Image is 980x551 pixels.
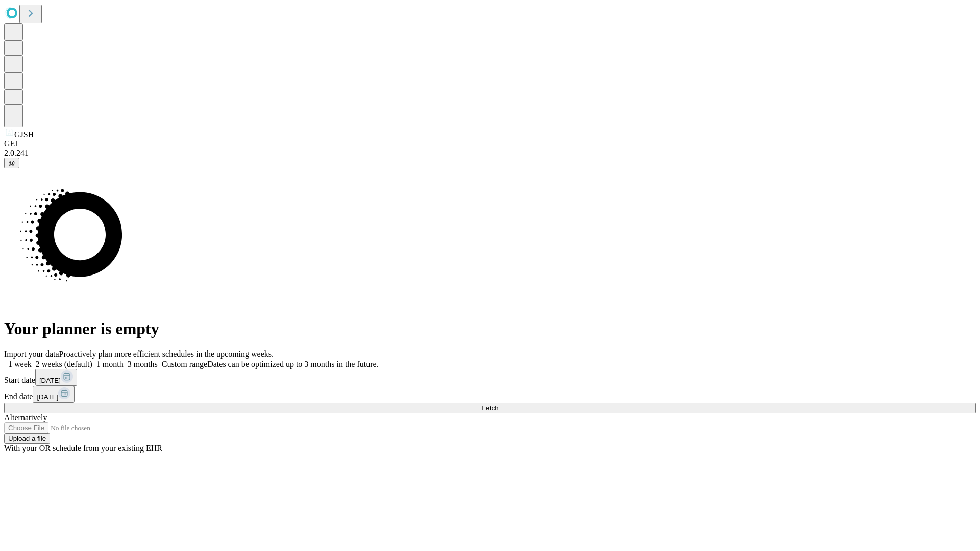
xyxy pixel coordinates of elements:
button: Upload a file [4,433,50,444]
span: @ [8,159,15,167]
button: Fetch [4,403,976,413]
span: [DATE] [37,393,58,401]
span: Fetch [481,404,498,412]
button: @ [4,158,19,168]
span: Custom range [162,360,207,368]
span: 2 weeks (default) [36,360,92,368]
span: 1 month [96,360,124,368]
div: GEI [4,139,976,148]
div: End date [4,386,976,403]
span: With your OR schedule from your existing EHR [4,444,162,453]
span: 3 months [128,360,158,368]
span: [DATE] [39,377,61,384]
span: Import your data [4,349,59,358]
span: GJSH [14,130,34,139]
span: Dates can be optimized up to 3 months in the future. [207,360,378,368]
span: Proactively plan more efficient schedules in the upcoming weeks. [59,349,274,358]
h1: Your planner is empty [4,319,976,338]
button: [DATE] [35,369,77,386]
div: Start date [4,369,976,386]
div: 2.0.241 [4,148,976,158]
span: Alternatively [4,413,47,422]
span: 1 week [8,360,32,368]
button: [DATE] [33,386,75,403]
